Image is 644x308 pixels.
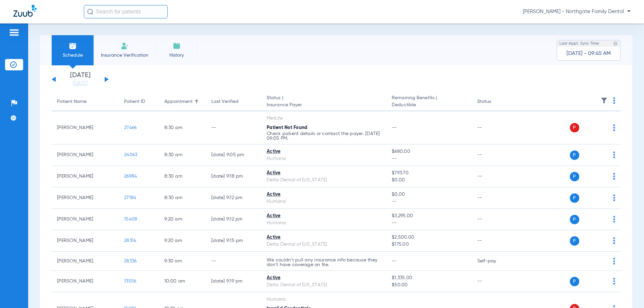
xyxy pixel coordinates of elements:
div: Humana [267,296,381,303]
div: Delta Dental of [US_STATE] [267,177,381,184]
div: Humana [267,155,381,162]
p: Check patient details or contact the payer. [DATE] 09:05 PM. [267,131,381,141]
div: Active [267,170,381,177]
img: last sync help info [613,41,618,46]
div: Active [267,148,381,155]
span: 26984 [124,174,137,179]
img: group-dot-blue.svg [613,194,615,201]
img: group-dot-blue.svg [613,173,615,180]
span: -- [392,198,466,205]
span: -- [392,125,397,130]
span: $3,295.00 [392,212,466,220]
img: hamburger-icon [9,28,19,37]
td: -- [472,209,517,230]
div: Delta Dental of [US_STATE] [267,282,381,289]
td: 10:00 AM [159,271,206,292]
div: Patient ID [124,98,154,105]
span: P [570,123,579,132]
span: -- [392,155,466,162]
img: group-dot-blue.svg [613,237,615,244]
span: $1,335.00 [392,274,466,282]
img: group-dot-blue.svg [613,278,615,285]
td: -- [472,166,517,187]
img: Schedule [69,42,77,50]
li: [DATE] [60,72,100,87]
div: Humana [267,220,381,227]
div: Active [267,234,381,241]
td: [DATE] 9:18 PM [206,166,261,187]
span: 27184 [124,195,136,200]
div: Last Verified [211,98,238,105]
img: History [173,42,181,50]
div: MetLife [267,115,381,122]
td: [PERSON_NAME] [52,209,119,230]
span: 24063 [124,152,137,157]
td: [DATE] 9:15 PM [206,230,261,252]
td: [PERSON_NAME] [52,230,119,252]
span: $793.70 [392,170,466,177]
td: -- [206,252,261,271]
span: Last Appt. Sync Time: [559,40,600,47]
td: 8:30 AM [159,144,206,166]
td: [PERSON_NAME] [52,252,119,271]
td: 8:30 AM [159,187,206,209]
img: Zuub Logo [13,5,37,17]
span: P [570,150,579,160]
td: 8:30 AM [159,166,206,187]
div: Last Verified [211,98,256,105]
span: History [161,52,193,59]
div: Appointment [164,98,201,105]
span: P [570,172,579,181]
td: 9:20 AM [159,209,206,230]
div: Appointment [164,98,193,105]
td: -- [472,230,517,252]
span: [PERSON_NAME] - Northgate Family Dental [523,8,631,15]
span: Insurance Payer [267,102,381,109]
td: 8:30 AM [159,111,206,144]
td: [DATE] 9:05 PM [206,144,261,166]
span: $2,500.00 [392,234,466,241]
span: 15408 [124,217,137,222]
span: 28314 [124,238,136,243]
td: Self-pay [472,252,517,271]
td: [PERSON_NAME] [52,144,119,166]
td: -- [206,111,261,144]
span: 28336 [124,259,137,263]
td: [PERSON_NAME] [52,111,119,144]
div: Active [267,191,381,198]
span: 27466 [124,125,137,130]
img: group-dot-blue.svg [613,124,615,131]
span: $0.00 [392,177,466,184]
td: 9:20 AM [159,230,206,252]
span: 13556 [124,279,136,284]
span: -- [392,220,466,227]
span: P [570,215,579,224]
img: group-dot-blue.svg [613,97,615,104]
div: Patient ID [124,98,145,105]
td: [PERSON_NAME] [52,187,119,209]
div: Patient Name [57,98,87,105]
span: P [570,277,579,286]
img: group-dot-blue.svg [613,258,615,264]
td: 9:30 AM [159,252,206,271]
div: Humana [267,198,381,205]
th: Remaining Benefits | [386,93,472,111]
div: Active [267,274,381,282]
span: $175.00 [392,241,466,248]
div: Active [267,212,381,220]
img: group-dot-blue.svg [613,216,615,223]
td: [PERSON_NAME] [52,271,119,292]
span: -- [392,259,397,263]
p: We couldn’t pull any insurance info because they don’t have coverage on file. [267,258,381,267]
span: $50.00 [392,282,466,289]
td: -- [472,187,517,209]
a: [DATE] [60,80,100,87]
span: $0.00 [392,191,466,198]
th: Status [472,93,517,111]
img: group-dot-blue.svg [613,151,615,158]
span: Deductible [392,102,466,109]
span: Patient Not Found [267,125,307,130]
td: -- [472,271,517,292]
div: Patient Name [57,98,113,105]
div: Delta Dental of [US_STATE] [267,241,381,248]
